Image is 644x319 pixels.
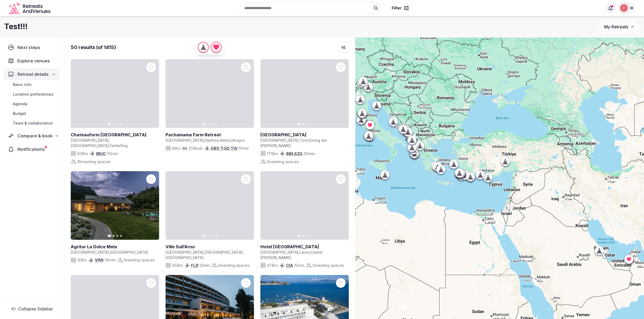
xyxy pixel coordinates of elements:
div: , [286,151,302,156]
span: Opština Kotor [204,138,230,142]
button: Go to slide 2 [208,123,209,125]
button: Go to slide 3 [211,235,213,237]
a: View Pachamama Farm Retreat [166,59,254,128]
button: Go to slide 4 [215,235,217,237]
button: Go to slide 2 [208,235,209,237]
button: Go to slide 3 [211,123,213,125]
a: Location preferences [4,91,59,98]
span: 171 Brs [267,151,278,156]
button: Go to slide 3 [306,123,308,125]
span: [GEOGRAPHIC_DATA] [260,250,298,254]
a: View venue [166,244,252,250]
span: , [109,250,110,254]
h2: Hotel [GEOGRAPHIC_DATA] [260,244,347,250]
button: Go to slide 3 [117,123,118,125]
span: [GEOGRAPHIC_DATA] [71,138,109,142]
span: Explore venues [17,58,52,64]
a: Next steps [4,42,59,53]
span: 50 min [107,151,118,156]
span: 45 Brs [172,263,183,268]
span: Notifications [17,146,47,152]
a: Basic info [4,81,59,88]
img: Ryan Sanford [620,4,628,12]
span: [GEOGRAPHIC_DATA] [205,250,243,254]
span: 1 meeting spaces [124,257,155,263]
span: Tirol [299,138,308,142]
a: DBV [211,146,219,151]
button: Go to slide 1 [297,235,301,237]
span: , [308,138,309,142]
span: Ukropci [231,138,245,142]
span: , [204,138,204,142]
svg: Retreats and Venues company logo [9,2,51,14]
a: VRN [95,258,103,263]
a: View Chateauform Seminarhaus Starnberger See [71,59,159,128]
a: CIA [286,263,293,268]
button: Go to slide 4 [120,123,122,125]
button: Go to slide 2 [302,235,304,237]
button: Go to slide 3 [306,235,308,237]
a: Visit the homepage [9,2,51,14]
a: View venue [71,132,157,138]
button: Go to slide 1 [108,123,111,125]
button: Go to slide 4 [310,123,312,125]
span: Agenda [13,101,27,107]
span: Feldafing [110,143,128,148]
a: Team & collaboration [4,119,59,127]
span: 25 Beds [189,145,203,151]
h1: Test!!! [4,21,28,32]
span: , [298,138,299,142]
span: , [204,250,205,254]
a: SZG [294,151,302,156]
span: , [243,250,244,254]
span: , [230,138,231,142]
h2: Pachamama Farm Retreat [166,132,252,138]
button: Go to slide 3 [117,235,118,237]
span: 47 Brs [267,263,278,268]
button: Go to slide 1 [108,235,111,237]
span: Going am [PERSON_NAME] [260,138,327,148]
span: 5 meeting spaces [267,159,299,164]
span: 93 Brs [77,151,88,156]
span: Location preferences [13,92,53,97]
span: Lazio [299,250,310,254]
span: Filter [392,5,402,11]
h2: Agritur La Dolce Mela [71,244,157,250]
a: View Bio-Hotel Stanglwirt [260,59,349,128]
a: INN [286,151,293,156]
button: Go to slide 4 [310,235,312,237]
span: [GEOGRAPHIC_DATA] [71,143,109,148]
span: [GEOGRAPHIC_DATA] [166,250,204,254]
a: Budget [4,110,59,117]
span: 8 Brs [172,145,181,151]
span: 12 Brs [77,257,87,263]
span: Basic info [13,82,32,87]
span: , [298,250,299,254]
button: Go to slide 2 [113,235,114,237]
button: Filter [388,3,413,13]
span: [GEOGRAPHIC_DATA] [260,138,298,142]
span: 16 meeting spaces [77,159,111,164]
a: FLR [191,263,199,268]
span: 30 min [104,257,116,263]
span: [GEOGRAPHIC_DATA] [166,138,204,142]
span: Next steps [17,44,42,51]
span: [GEOGRAPHIC_DATA] [110,250,148,254]
span: 15 min [239,145,249,151]
span: 2 meeting spaces [218,263,250,268]
a: Notifications [4,144,59,155]
span: My Retreats [604,24,628,29]
a: MUC [96,151,106,156]
button: Go to slide 4 [120,235,122,237]
a: TIV [231,146,238,151]
a: View venue [260,132,347,138]
span: 2 meeting spaces [312,263,344,268]
span: 13 min [200,263,210,268]
div: , , [211,145,238,151]
span: Collapse Sidebar [18,306,53,312]
span: , [109,143,110,148]
button: Go to slide 1 [203,123,206,125]
span: , [310,250,310,254]
button: Go to slide 1 [203,235,206,237]
button: My Retreats [599,20,640,33]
